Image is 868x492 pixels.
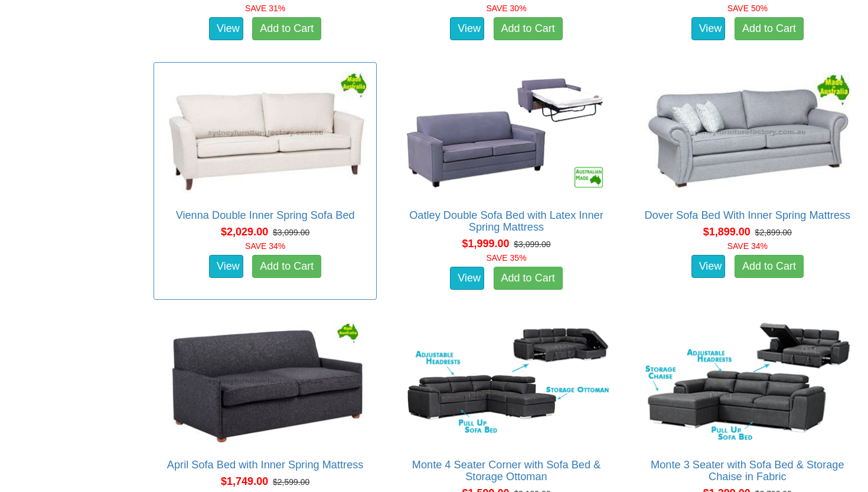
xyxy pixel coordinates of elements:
[409,209,603,233] a: Oatley Double Sofa Bed with Latex Inner Spring Mattress
[644,209,850,221] a: Dover Sofa Bed With Inner Spring Mattress
[209,17,243,41] a: View
[176,209,355,221] a: Vienna Double Inner Spring Sofa Bed
[691,17,726,41] a: View
[167,459,364,471] a: April Sofa Bed with Inner Spring Mattress
[221,226,268,238] span: $2,029.00
[494,17,563,41] a: Add to Cart
[401,69,611,198] img: Oatley Double Sofa Bed with Latex Inner Spring Mattress
[514,239,550,249] del: $3,099.00
[462,238,509,250] span: $1,999.00
[273,228,309,237] del: $3,099.00
[486,4,526,13] font: SAVE 30%
[450,267,484,290] a: View
[221,475,268,487] span: $1,749.00
[651,459,844,483] a: Monte 3 Seater with Sofa Bed & Storage Chaise in Fabric
[703,226,750,238] span: $1,899.00
[755,228,792,237] del: $2,899.00
[450,17,484,41] a: View
[691,255,726,279] a: View
[735,17,804,41] a: Add to Cart
[735,255,804,279] a: Add to Cart
[727,241,768,251] font: SAVE 34%
[160,318,370,447] img: April Sofa Bed with Inner Spring Mattress
[642,318,853,447] img: Monte 3 Seater with Sofa Bed & Storage Chaise in Fabric
[486,253,526,263] font: SAVE 35%
[494,267,563,290] a: Add to Cart
[245,4,285,13] font: SAVE 31%
[401,318,611,447] img: Monte 4 Seater Corner with Sofa Bed & Storage Ottoman
[252,255,321,279] a: Add to Cart
[412,459,601,483] a: Monte 4 Seater Corner with Sofa Bed & Storage Ottoman
[209,255,243,279] a: View
[245,241,285,251] font: SAVE 34%
[642,69,853,198] img: Dover Sofa Bed With Inner Spring Mattress
[273,477,309,487] del: $2,599.00
[160,69,370,198] img: Vienna Double Inner Spring Sofa Bed
[727,4,768,13] font: SAVE 50%
[252,17,321,41] a: Add to Cart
